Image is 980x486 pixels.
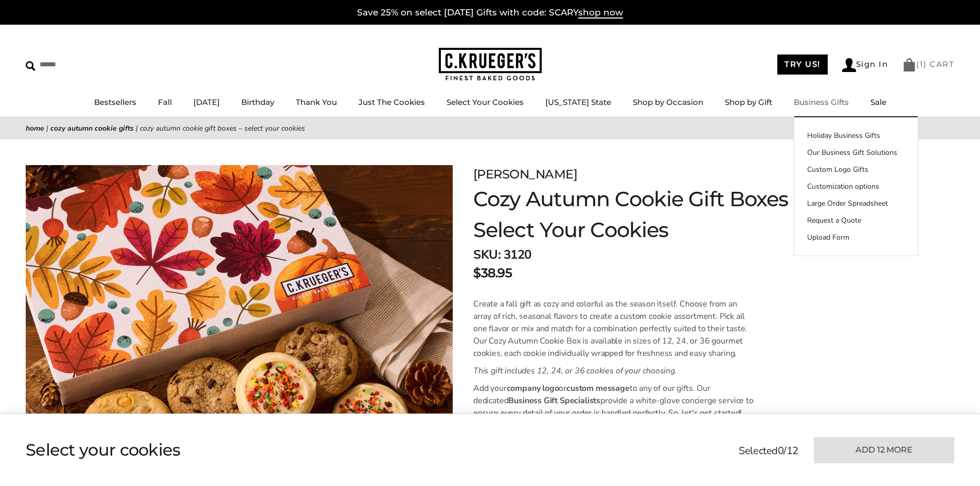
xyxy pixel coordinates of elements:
span: Cozy Autumn Cookie Gift Boxes – Select Your Cookies [140,123,305,133]
p: Selected / [739,443,798,459]
p: $38.95 [473,264,512,282]
a: Upload Form [794,232,918,243]
a: Business Gifts [794,97,849,107]
strong: Business Gift Specialists [508,395,600,406]
a: Save 25% on select [DATE] Gifts with code: SCARYshop now [357,7,623,19]
a: Fall [158,97,172,107]
a: Shop by Gift [725,97,772,107]
h1: Cozy Autumn Cookie Gift Boxes – Select Your Cookies [473,184,804,245]
span: 1 [920,59,924,69]
a: Cozy Autumn Cookie Gifts [50,123,134,133]
input: Search [26,57,148,73]
em: This gift includes 12, 24, or 36 cookies of your choosing. [473,365,677,376]
a: [DATE] [193,97,220,107]
a: Sign In [842,58,888,72]
a: Our Business Gift Solutions [794,147,918,158]
a: Birthday [241,97,274,107]
strong: company logo [507,383,559,394]
span: shop now [578,7,623,19]
span: | [46,123,48,133]
iframe: Sign Up via Text for Offers [8,447,106,478]
a: Large Order Spreadsheet [794,198,918,209]
strong: custom message [566,383,630,394]
strong: SKU: [473,246,501,263]
img: Account [842,58,856,72]
span: | [136,123,138,133]
a: TRY US! [777,55,828,75]
a: Thank You [296,97,337,107]
span: 3120 [504,246,531,263]
span: 12 [787,444,798,458]
a: Shop by Occasion [633,97,703,107]
a: Just The Cookies [359,97,425,107]
a: Select Your Cookies [447,97,524,107]
p: [PERSON_NAME] [473,165,804,184]
a: [US_STATE] State [545,97,611,107]
a: Bestsellers [94,97,136,107]
a: Request a Quote [794,215,918,226]
a: Custom Logo Gifts [794,164,918,175]
a: Home [26,123,44,133]
p: Add your or to any of our gifts. Our dedicated provide a white-glove concierge service to ensure ... [473,382,755,444]
img: C.KRUEGER'S [439,48,542,81]
img: Search [26,61,35,71]
nav: breadcrumbs [26,122,954,134]
a: Holiday Business Gifts [794,130,918,141]
a: (1) CART [902,59,954,69]
a: Sale [870,97,886,107]
p: Create a fall gift as cozy and colorful as the season itself. Choose from an array of rich, seaso... [473,298,755,359]
button: Add 12 more [814,437,954,463]
img: Bag [902,58,916,71]
span: 0 [778,444,784,458]
a: Customization options [794,181,918,192]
